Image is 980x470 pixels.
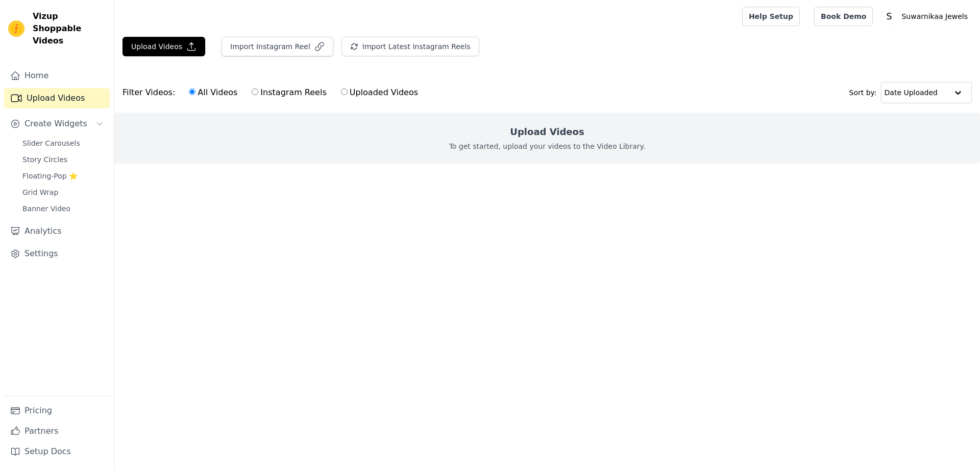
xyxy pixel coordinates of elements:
a: Book Demo [814,7,873,26]
span: Create Widgets [24,118,87,130]
span: Slider Carousels [22,138,80,148]
a: Pricing [4,400,110,421]
a: Floating-Pop ⭐ [16,169,110,183]
button: S Suwarnikaa Jewels [881,7,972,26]
a: Setup Docs [4,441,110,462]
a: Grid Wrap [16,185,110,199]
p: Suwarnikaa Jewels [897,7,972,26]
a: Analytics [4,221,110,241]
button: Create Widgets [4,114,110,134]
text: S [887,11,892,21]
input: All Videos [189,88,195,95]
a: Help Setup [742,7,800,26]
button: Import Latest Instagram Reels [341,37,479,56]
a: Home [4,65,110,86]
span: Grid Wrap [22,187,58,197]
div: Filter Videos: [122,81,424,104]
a: Settings [4,243,110,264]
h2: Upload Videos [510,125,584,139]
button: Import Instagram Reel [222,37,333,56]
p: To get started, upload your videos to the Video Library. [449,141,646,151]
input: Uploaded Videos [341,88,348,95]
input: Instagram Reels [252,88,258,95]
a: Story Circles [16,152,110,167]
span: Floating-Pop ⭐ [22,171,78,181]
a: Partners [4,421,110,441]
a: Upload Videos [4,88,110,108]
span: Vizup Shoppable Videos [33,10,106,47]
a: Slider Carousels [16,136,110,150]
button: Upload Videos [122,37,205,56]
a: Banner Video [16,202,110,216]
span: Story Circles [22,154,67,165]
div: Sort by: [849,82,972,103]
img: Vizup [8,20,24,37]
label: All Videos [188,86,238,99]
label: Uploaded Videos [340,86,419,99]
label: Instagram Reels [251,86,327,99]
span: Banner Video [22,204,70,214]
